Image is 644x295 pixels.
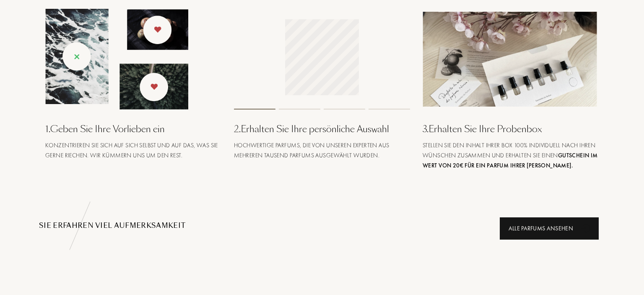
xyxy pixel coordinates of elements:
div: 2 . Erhalten Sie Ihre persönliche Auswahl [234,122,410,136]
div: Hochwertige Parfums, die von unseren Experten aus mehreren tausend Parfums ausgewählt wurden. [234,140,410,160]
div: SIE ERFAHREN VIEL AUFMERKSAMKEIT [39,221,605,231]
div: Konzentrieren Sie sich auf sich selbst und auf das, was Sie gerne riechen. Wir kümmern uns um den... [45,140,221,160]
img: landing_swipe.png [45,9,188,110]
div: 1 . Geben Sie Ihre Vorlieben ein [45,122,221,136]
span: Stellen Sie den Inhalt Ihrer Box 100% individuell nach Ihren Wünschen zusammen und erhalten Sie e... [423,141,598,169]
div: 3 . Erhalten Sie Ihre Probenbox [423,122,599,136]
div: animation [578,219,595,236]
a: Alle Parfums ansehenanimation [493,217,605,240]
img: box_landing_top.png [423,12,599,107]
div: Alle Parfums ansehen [500,217,599,240]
